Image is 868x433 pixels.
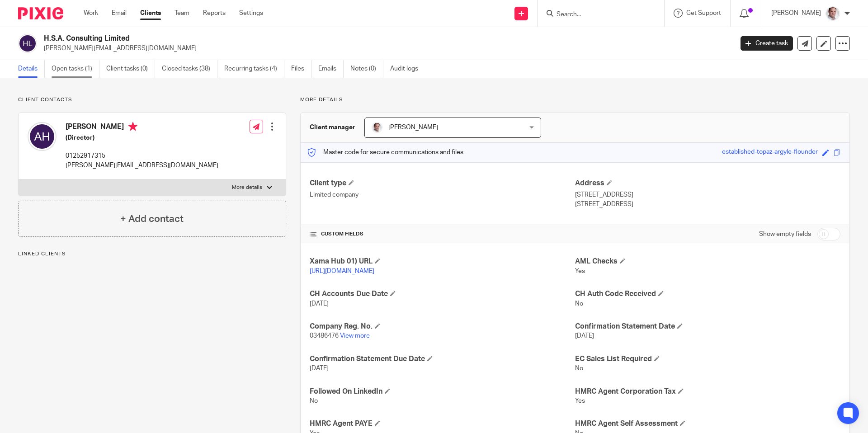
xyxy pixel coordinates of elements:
[291,60,311,78] a: Files
[84,9,98,18] a: Work
[140,9,161,18] a: Clients
[575,190,840,199] p: [STREET_ADDRESS]
[310,419,575,428] h4: HMRC Agent PAYE
[128,122,137,131] i: Primary
[575,354,840,364] h4: EC Sales List Required
[388,124,438,131] span: [PERSON_NAME]
[310,301,329,307] span: [DATE]
[239,9,263,18] a: Settings
[575,289,840,299] h4: CH Auth Code Received
[310,365,329,372] span: [DATE]
[232,184,262,191] p: More details
[575,268,585,274] span: Yes
[575,200,840,209] p: [STREET_ADDRESS]
[224,60,284,78] a: Recurring tasks (4)
[310,387,575,396] h4: Followed On LinkedIn
[307,148,463,157] p: Master code for secure communications and files
[162,60,217,78] a: Closed tasks (38)
[310,190,575,199] p: Limited company
[771,9,821,18] p: [PERSON_NAME]
[826,6,840,21] img: Munro%20Partners-3202.jpg
[112,9,127,18] a: Email
[66,161,218,170] p: [PERSON_NAME][EMAIL_ADDRESS][DOMAIN_NAME]
[575,365,583,372] span: No
[52,60,99,78] a: Open tasks (1)
[66,122,218,133] h4: [PERSON_NAME]
[372,122,382,133] img: Munro%20Partners-3202.jpg
[575,257,840,266] h4: AML Checks
[759,230,811,239] label: Show empty fields
[340,333,370,339] a: View more
[310,333,339,339] span: 03486476
[575,322,840,331] h4: Confirmation Statement Date
[575,301,583,307] span: No
[300,96,850,104] p: More details
[310,257,575,266] h4: Xama Hub 01) URL
[686,10,721,16] span: Get Support
[318,60,344,78] a: Emails
[575,333,594,339] span: [DATE]
[18,60,45,78] a: Details
[741,36,793,51] a: Create task
[310,179,575,188] h4: Client type
[175,9,189,18] a: Team
[390,60,425,78] a: Audit logs
[44,44,727,53] p: [PERSON_NAME][EMAIL_ADDRESS][DOMAIN_NAME]
[66,133,218,142] h5: (Director)
[18,34,37,53] img: svg%3E
[310,398,318,404] span: No
[120,212,184,226] h4: + Add contact
[18,7,63,19] img: Pixie
[203,9,226,18] a: Reports
[66,151,218,160] p: 01252917315
[310,268,374,274] a: [URL][DOMAIN_NAME]
[106,60,155,78] a: Client tasks (0)
[18,96,286,104] p: Client contacts
[310,231,575,238] h4: CUSTOM FIELDS
[310,322,575,331] h4: Company Reg. No.
[575,419,840,428] h4: HMRC Agent Self Assessment
[18,250,286,258] p: Linked clients
[28,122,57,151] img: svg%3E
[722,147,818,158] div: established-topaz-argyle-flounder
[350,60,383,78] a: Notes (0)
[44,34,590,43] h2: H.S.A. Consulting Limited
[310,289,575,299] h4: CH Accounts Due Date
[575,387,840,396] h4: HMRC Agent Corporation Tax
[575,179,840,188] h4: Address
[556,11,637,19] input: Search
[575,398,585,404] span: Yes
[310,354,575,364] h4: Confirmation Statement Due Date
[310,123,355,132] h3: Client manager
